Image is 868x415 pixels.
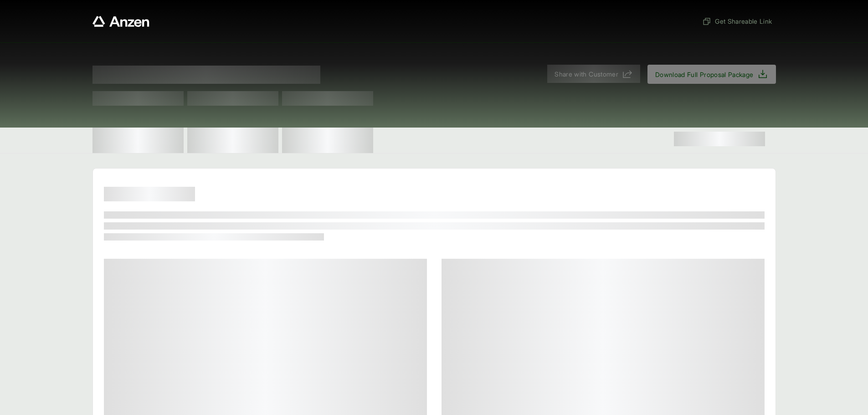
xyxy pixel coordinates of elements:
span: Share with Customer [555,69,618,79]
span: Test [187,91,278,106]
span: Proposal for [92,66,320,84]
button: Get Shareable Link [699,13,776,30]
span: Test [92,91,184,106]
span: Test [282,91,373,106]
a: Anzen website [92,16,149,27]
span: Get Shareable Link [702,16,772,26]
